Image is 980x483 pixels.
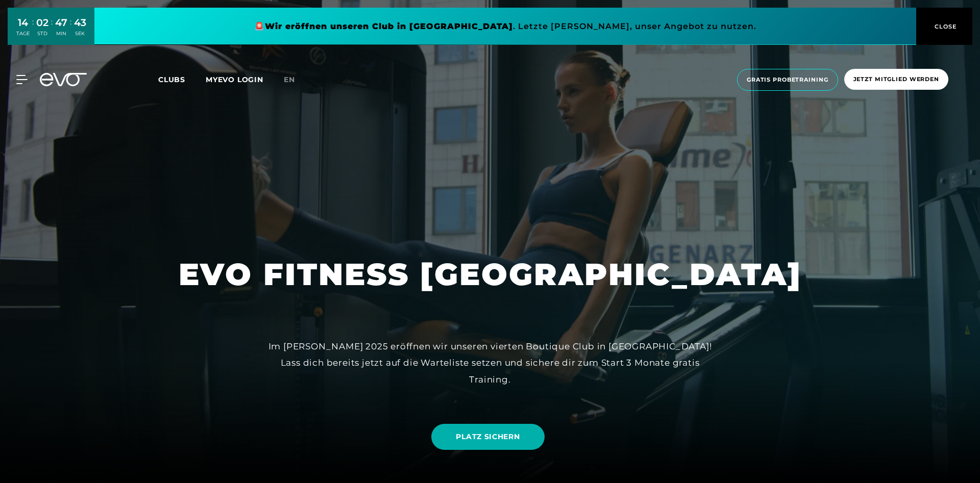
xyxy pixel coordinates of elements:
div: Im [PERSON_NAME] 2025 eröffnen wir unseren vierten Boutique Club in [GEOGRAPHIC_DATA]! Lass dich ... [260,338,720,388]
div: : [51,16,53,43]
span: CLOSE [932,22,957,31]
a: MYEVO LOGIN [206,75,263,84]
span: Gratis Probetraining [747,75,828,84]
div: MIN [55,30,67,37]
a: en [284,74,307,86]
div: TAGE [16,30,30,37]
a: PLATZ SICHERN [431,424,544,450]
div: 43 [74,15,86,30]
div: 14 [16,15,30,30]
span: PLATZ SICHERN [456,431,520,442]
button: CLOSE [916,8,972,45]
div: : [32,16,34,43]
div: : [70,16,71,43]
div: STD [36,30,48,37]
a: Gratis Probetraining [734,69,841,91]
span: en [284,75,295,84]
h1: EVO FITNESS [GEOGRAPHIC_DATA] [179,255,802,294]
div: SEK [74,30,86,37]
div: 47 [55,15,67,30]
a: Jetzt Mitglied werden [841,69,951,91]
span: Jetzt Mitglied werden [853,75,939,84]
a: Clubs [158,74,206,84]
div: 02 [36,15,48,30]
span: Clubs [158,75,185,84]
